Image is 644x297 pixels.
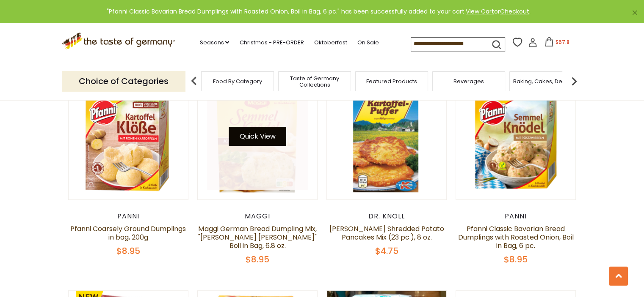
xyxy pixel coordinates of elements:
[458,224,574,251] a: Pfanni Classic Bavarian Bread Dumplings with Roasted Onion, Boil in Bag, 6 pc.
[229,127,286,146] button: Quick View
[566,73,583,90] img: next arrow
[185,73,202,90] img: previous arrow
[632,10,637,15] a: ×
[357,38,379,47] a: On Sale
[500,7,529,16] a: Checkout
[116,245,140,257] span: $8.95
[246,253,269,265] span: $8.95
[199,38,229,47] a: Seasons
[239,38,304,47] a: Christmas - PRE-ORDER
[314,38,347,47] a: Oktoberfest
[456,212,576,221] div: Panni
[453,78,484,84] a: Beverages
[539,37,575,50] button: $67.8
[375,245,398,257] span: $4.75
[281,75,348,88] a: Taste of Germany Collections
[466,7,494,16] a: View Cart
[7,7,630,16] div: "Pfanni Classic Bavarian Bread Dumplings with Roasted Onion, Boil in Bag, 6 pc." has been success...
[198,224,317,251] a: Maggi German Bread Dumpling Mix, "[PERSON_NAME] [PERSON_NAME]" Boil in Bag, 6.8 oz.
[69,80,188,199] img: Pfanni Coarsely Ground Dumplings in bag, 200g
[456,80,576,199] img: Pfanni Classic Bavarian Bread Dumplings with Roasted Onion, Boil in Bag, 6 pc.
[326,212,447,221] div: Dr. Knoll
[504,253,528,265] span: $8.95
[556,38,569,46] span: $67.8
[198,80,318,199] img: Maggi German Bread Dumpling Mix, "Semmel Knoedel" Boil in Bag, 6.8 oz.
[327,80,447,199] img: Dr. Knoll Shredded Potato Pancakes Mix (23 pc.), 8 oz.
[197,212,318,221] div: Maggi
[329,224,444,242] a: [PERSON_NAME] Shredded Potato Pancakes Mix (23 pc.), 8 oz.
[366,78,417,84] a: Featured Products
[513,78,579,84] a: Baking, Cakes, Desserts
[70,224,186,242] a: Pfanni Coarsely Ground Dumplings in bag, 200g
[68,212,189,221] div: Panni
[62,71,185,92] p: Choice of Categories
[213,78,262,84] a: Food By Category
